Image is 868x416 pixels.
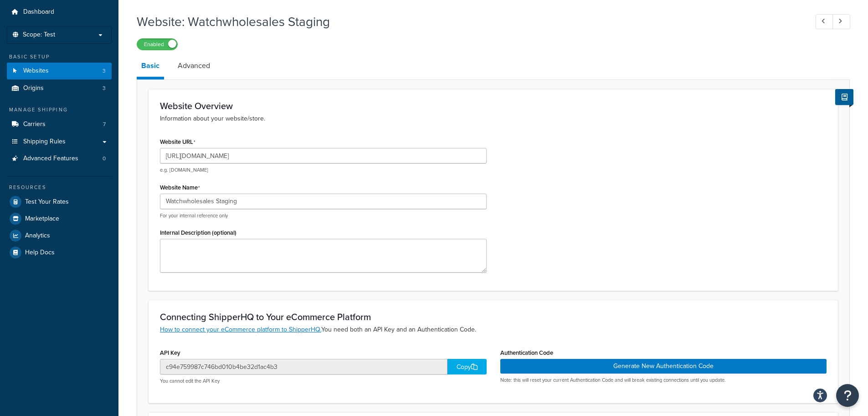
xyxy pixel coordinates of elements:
[500,359,827,374] button: Generate New Authentication Code
[160,101,827,111] h3: Website Overview
[160,229,236,236] label: Internal Description (optional)
[500,377,827,384] p: Note: this will reset your current Authentication Code and will break existing connections until ...
[25,198,69,206] span: Test Your Rates
[7,116,112,133] li: Carriers
[7,244,112,261] a: Help Docs
[23,138,66,146] span: Shipping Rules
[7,150,112,167] li: Advanced Features
[836,384,859,407] button: Open Resource Center
[103,84,106,92] span: 3
[173,55,215,77] a: Advanced
[25,249,55,257] span: Help Docs
[137,55,164,79] a: Basic
[7,80,112,97] a: Origins3
[160,325,827,335] p: You need both an API Key and an Authentication Code.
[160,312,827,322] h3: Connecting ShipperHQ to Your eCommerce Platform
[23,31,55,39] span: Scope: Test
[160,167,487,174] p: e.g. [DOMAIN_NAME]
[447,359,487,374] div: Copy
[160,378,487,384] p: You cannot edit the API Key
[23,121,46,128] span: Carriers
[160,325,321,334] a: How to connect your eCommerce platform to ShipperHQ.
[103,67,106,75] span: 3
[25,215,59,223] span: Marketplace
[835,89,853,105] button: Show Help Docs
[832,14,850,29] a: Next Record
[23,155,78,163] span: Advanced Features
[7,211,112,227] a: Marketplace
[103,121,106,128] span: 7
[137,39,177,50] label: Enabled
[7,63,112,79] a: Websites3
[23,67,49,75] span: Websites
[7,184,112,191] div: Resources
[7,53,112,61] div: Basic Setup
[160,212,487,219] p: For your internal reference only
[23,84,44,92] span: Origins
[25,232,50,240] span: Analytics
[160,349,180,356] label: API Key
[816,14,833,29] a: Previous Record
[7,4,112,21] a: Dashboard
[7,150,112,167] a: Advanced Features0
[23,8,54,16] span: Dashboard
[500,349,553,356] label: Authentication Code
[7,116,112,133] a: Carriers7
[7,227,112,244] a: Analytics
[7,63,112,79] li: Websites
[160,184,200,191] label: Website Name
[160,114,827,124] p: Information about your website/store.
[7,106,112,114] div: Manage Shipping
[160,138,195,146] label: Website URL
[7,194,112,210] a: Test Your Rates
[7,80,112,97] li: Origins
[7,133,112,150] a: Shipping Rules
[137,13,799,31] h1: Website: Watchwholesales Staging
[103,155,106,163] span: 0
